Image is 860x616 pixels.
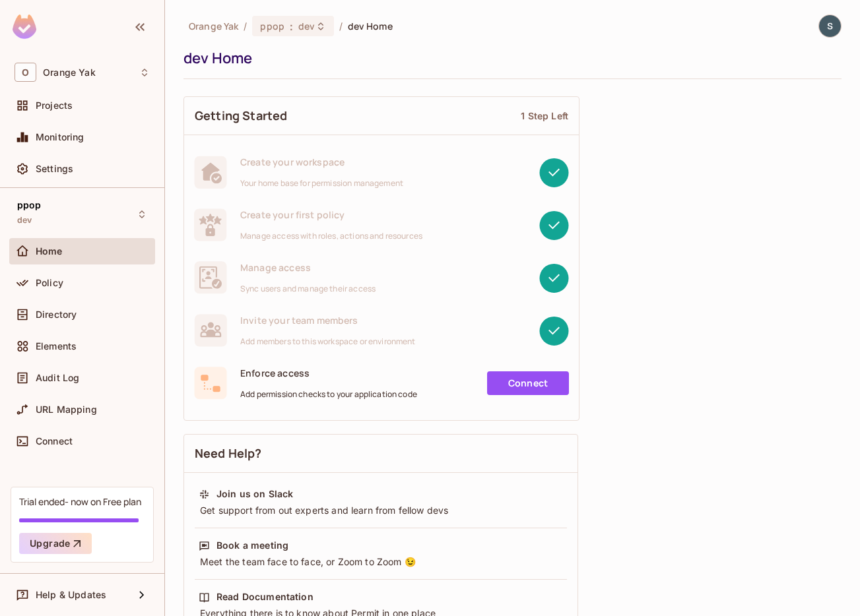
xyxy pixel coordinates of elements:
span: Add members to this workspace or environment [240,336,416,347]
div: Book a meeting [216,539,288,552]
span: dev Home [348,20,393,32]
button: Upgrade [19,533,92,554]
span: Help & Updates [36,590,106,600]
img: shuvyankor@gmail.com [819,15,841,37]
span: Create your first policy [240,208,422,221]
span: Invite your team members [240,314,416,326]
div: Read Documentation [216,590,314,603]
li: / [244,20,247,32]
span: Manage access [240,261,376,274]
span: dev [298,20,315,32]
span: Manage access with roles, actions and resources [240,231,422,241]
span: Create your workspace [240,156,403,168]
span: : [289,21,294,32]
span: Settings [36,164,73,174]
span: Sync users and manage their access [240,284,376,294]
span: Elements [36,341,77,352]
div: Join us on Slack [216,487,293,501]
li: / [339,20,343,32]
span: Projects [36,100,73,111]
div: 1 Step Left [521,109,568,122]
div: Get support from out experts and learn from fellow devs [199,504,563,517]
span: Connect [36,436,73,447]
span: Need Help? [195,445,262,462]
span: Getting Started [195,108,287,124]
span: Add permission checks to your application code [240,389,417,400]
span: URL Mapping [36,404,97,415]
span: O [15,63,36,82]
span: Your home base for permission management [240,178,403,189]
div: Meet the team face to face, or Zoom to Zoom 😉 [199,555,563,569]
span: ppop [17,200,42,210]
img: SReyMgAAAABJRU5ErkJggg== [13,15,36,39]
span: Enforce access [240,367,417,379]
span: Workspace: Orange Yak [43,67,96,78]
span: the active workspace [189,20,238,32]
div: Trial ended- now on Free plan [19,495,141,508]
span: dev [17,215,32,226]
span: Monitoring [36,132,84,142]
span: ppop [260,20,284,32]
span: Audit Log [36,373,79,383]
span: Home [36,246,63,257]
span: Directory [36,309,77,320]
div: dev Home [183,48,835,68]
a: Connect [487,371,569,395]
span: Policy [36,278,63,288]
